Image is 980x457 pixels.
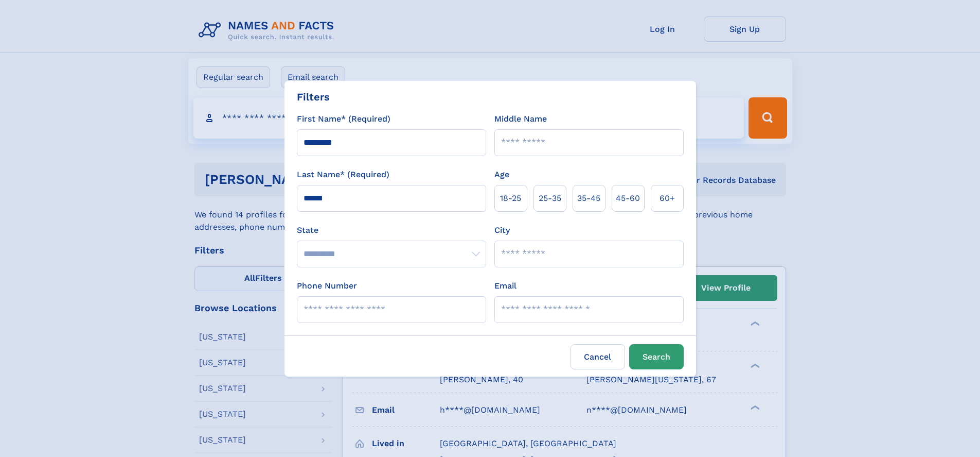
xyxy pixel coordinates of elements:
[629,344,684,369] button: Search
[571,344,625,369] label: Cancel
[297,113,390,125] label: First Name* (Required)
[297,89,330,105] div: Filters
[539,192,561,205] span: 25‑35
[297,224,486,236] label: State
[297,168,389,181] label: Last Name* (Required)
[660,192,675,205] span: 60+
[616,192,640,205] span: 45‑60
[500,192,521,205] span: 18‑25
[494,113,547,125] label: Middle Name
[577,192,600,205] span: 35‑45
[494,224,510,236] label: City
[494,168,509,181] label: Age
[297,280,357,292] label: Phone Number
[494,280,516,292] label: Email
